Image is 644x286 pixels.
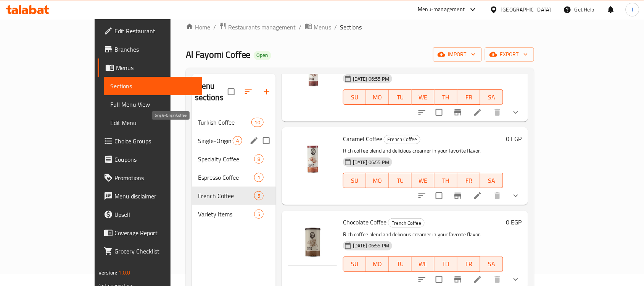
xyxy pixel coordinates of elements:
[116,63,196,72] span: Menus
[299,23,302,32] li: /
[511,191,520,200] svg: Show Choices
[350,75,392,83] span: [DATE] 06:55 PM
[435,173,457,188] button: TH
[449,103,467,122] button: Branch-specific-item
[473,275,482,284] a: Edit menu item
[415,258,431,270] span: WE
[254,52,271,58] span: Open
[254,173,264,182] div: items
[98,224,202,242] a: Coverage Report
[314,23,332,32] span: Menus
[346,258,363,270] span: SU
[239,83,258,101] span: Sort sections
[431,188,447,204] span: Select to update
[198,154,254,164] span: Specialty Coffee
[104,114,202,132] a: Edit Menu
[438,258,454,270] span: TH
[104,95,202,114] a: Full Menu View
[343,230,503,239] p: Rich coffee blend and delicious creamer in your favorite flavor.
[369,258,386,270] span: MO
[119,268,130,278] span: 1.0.0
[110,118,196,127] span: Edit Menu
[98,205,202,224] a: Upsell
[252,119,263,126] span: 10
[480,173,503,188] button: SA
[98,132,202,150] a: Choice Groups
[438,175,454,186] span: TH
[343,173,366,188] button: SU
[506,133,522,144] h6: 0 EGP
[110,81,196,91] span: Sections
[415,175,431,186] span: WE
[114,210,196,219] span: Upsell
[98,242,202,260] a: Grocery Checklist
[433,47,482,62] button: import
[418,5,465,14] div: Menu-management
[412,89,435,105] button: WE
[104,77,202,95] a: Sections
[412,257,435,272] button: WE
[251,118,264,127] div: items
[483,175,500,186] span: SA
[392,258,409,270] span: TU
[219,22,296,32] a: Restaurants management
[491,50,528,59] span: export
[186,46,251,63] span: Al Fayomi Coffee
[114,26,196,36] span: Edit Restaurant
[343,216,386,228] span: Chocolate Coffee
[114,136,196,146] span: Choice Groups
[288,217,337,266] img: Chocolate Coffee
[186,22,534,32] nav: breadcrumb
[384,135,420,144] div: French Coffee
[192,113,276,132] div: Turkish Coffee10
[192,132,276,150] div: Single-Origin Coffee4edit
[392,175,409,186] span: TU
[258,83,276,101] button: Add section
[198,191,254,200] span: French Coffee
[114,228,196,237] span: Coverage Report
[254,156,263,163] span: 8
[198,118,251,127] span: Turkish Coffee
[413,103,431,122] button: sort-choices
[228,23,296,32] span: Restaurants management
[192,168,276,187] div: Espresso Coffee1
[254,174,263,181] span: 1
[412,173,435,188] button: WE
[192,187,276,205] div: French Coffee5
[366,89,389,105] button: MO
[413,187,431,205] button: sort-choices
[480,257,503,272] button: SA
[384,135,420,144] span: French Coffee
[198,210,254,219] span: Variety Items
[114,247,196,256] span: Grocery Checklist
[254,211,263,218] span: 5
[254,154,264,164] div: items
[195,80,228,103] h2: Menu sections
[98,187,202,205] a: Menu disclaimer
[632,5,633,14] span: I
[98,58,202,77] a: Menus
[233,137,242,145] span: 4
[389,173,412,188] button: TU
[392,92,409,103] span: TU
[288,133,337,182] img: Caramel Coffee
[457,173,480,188] button: FR
[192,110,276,226] nav: Menu sections
[198,173,254,182] span: Espresso Coffee
[439,50,476,59] span: import
[366,257,389,272] button: MO
[114,192,196,201] span: Menu disclaimer
[114,45,196,54] span: Branches
[254,192,263,200] span: 5
[288,50,337,99] img: Classic Coffee
[457,89,480,105] button: FR
[435,89,457,105] button: TH
[511,275,520,284] svg: Show Choices
[335,23,337,32] li: /
[449,187,467,205] button: Branch-specific-item
[350,159,392,166] span: [DATE] 06:55 PM
[460,258,477,270] span: FR
[248,135,260,146] button: edit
